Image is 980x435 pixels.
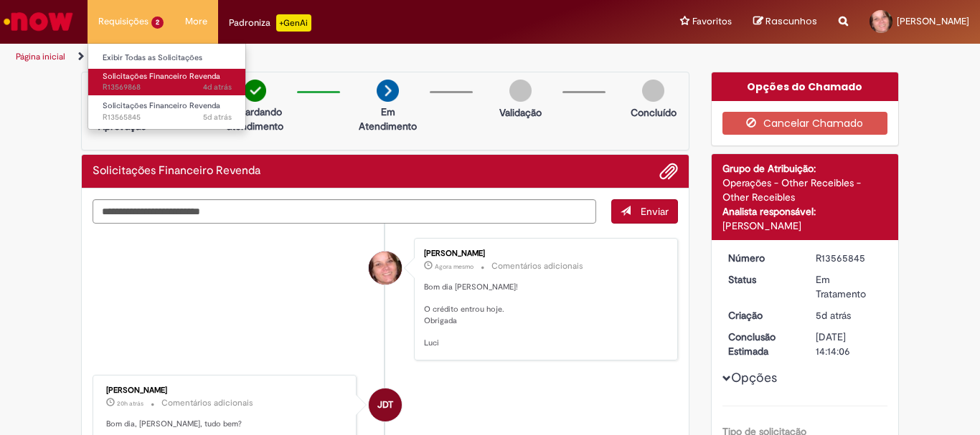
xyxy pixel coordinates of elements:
[659,162,678,181] button: Adicionar anexos
[722,112,888,135] button: Cancelar Chamado
[717,308,806,322] dt: Criação
[88,98,246,125] a: Aberto R13565845 : Solicitações Financeiro Revenda
[816,330,882,358] div: [DATE] 14:14:06
[88,43,246,130] ul: Requisições
[353,105,423,133] p: Em Atendimento
[722,204,888,219] div: Analista responsável:
[103,82,232,93] span: R13569868
[816,308,882,322] div: 25/09/2025 10:45:04
[717,251,806,265] dt: Número
[499,105,542,120] p: Validação
[203,82,232,92] span: 4d atrás
[151,16,164,29] span: 2
[377,388,393,422] span: JDT
[203,112,232,123] time: 25/09/2025 10:45:06
[816,309,851,322] span: 5d atrás
[244,80,266,102] img: check-circle-green.png
[692,14,732,29] span: Favoritos
[509,80,532,102] img: img-circle-grey.png
[93,199,596,224] textarea: Digite sua mensagem aqui...
[631,105,677,120] p: Concluído
[106,386,345,395] div: [PERSON_NAME]
[722,219,888,233] div: [PERSON_NAME]
[712,72,899,101] div: Opções do Chamado
[717,272,806,287] dt: Status
[641,205,669,218] span: Enviar
[369,252,402,285] div: LUCI LEONCIO
[717,330,806,358] dt: Conclusão Estimada
[611,199,678,224] button: Enviar
[435,262,473,271] span: Agora mesmo
[203,82,232,92] time: 26/09/2025 10:44:09
[11,44,643,70] ul: Trilhas de página
[229,14,311,32] div: Padroniza
[117,399,143,408] time: 29/09/2025 11:31:03
[816,272,882,301] div: Em Tratamento
[435,262,473,271] time: 30/09/2025 07:58:39
[203,112,232,123] span: 5d atrás
[103,71,220,82] span: Solicitações Financeiro Revenda
[765,14,817,28] span: Rascunhos
[185,14,207,29] span: More
[276,14,311,32] p: +GenAi
[642,80,664,102] img: img-circle-grey.png
[722,161,888,176] div: Grupo de Atribuição:
[753,15,817,29] a: Rascunhos
[88,69,246,95] a: Aberto R13569868 : Solicitações Financeiro Revenda
[424,249,663,258] div: [PERSON_NAME]
[117,399,143,408] span: 20h atrás
[369,388,402,421] div: JOAO DAMASCENO TEIXEIRA
[103,112,232,123] span: R13565845
[93,165,260,178] h2: Solicitações Financeiro Revenda Histórico de tíquete
[424,282,663,349] p: Bom dia [PERSON_NAME]! O crédito entrou hoje. Obrigada Luci
[88,50,246,66] a: Exibir Todas as Solicitações
[377,80,399,102] img: arrow-next.png
[161,397,253,409] small: Comentários adicionais
[98,14,149,29] span: Requisições
[816,309,851,322] time: 25/09/2025 10:45:04
[897,15,969,27] span: [PERSON_NAME]
[1,7,75,36] img: ServiceNow
[16,51,65,62] a: Página inicial
[491,260,583,272] small: Comentários adicionais
[816,251,882,265] div: R13565845
[722,176,888,204] div: Operações - Other Receibles - Other Receibles
[220,105,290,133] p: Aguardando atendimento
[103,100,220,111] span: Solicitações Financeiro Revenda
